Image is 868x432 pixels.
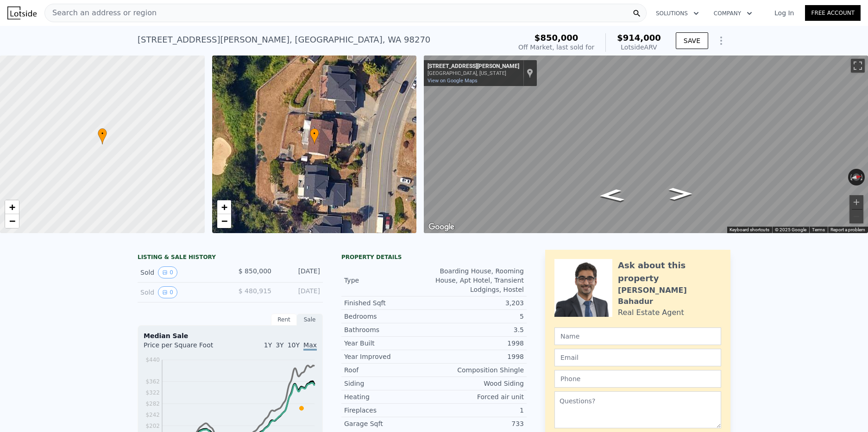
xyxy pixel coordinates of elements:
[848,169,853,185] button: Rotate counterclockwise
[434,365,524,375] div: Composition Shingle
[158,266,177,278] button: View historical data
[344,339,434,348] div: Year Built
[344,406,434,415] div: Fireplaces
[140,266,223,278] div: Sold
[554,370,721,388] input: Phone
[221,201,227,213] span: +
[288,341,300,349] span: 10Y
[617,43,661,52] div: Lotside ARV
[5,200,19,214] a: Zoom in
[434,406,524,415] div: 1
[341,253,527,261] div: Property details
[434,325,524,334] div: 3.5
[434,352,524,361] div: 1998
[9,201,15,213] span: +
[730,227,769,233] button: Keyboard shortcuts
[217,214,231,228] a: Zoom out
[276,341,283,349] span: 3Y
[344,419,434,428] div: Garage Sqft
[271,314,297,326] div: Rent
[344,276,434,285] div: Type
[424,56,868,233] div: Street View
[848,172,865,182] button: Reset the view
[618,259,721,285] div: Ask about this property
[434,379,524,388] div: Wood Siding
[279,266,320,278] div: [DATE]
[264,341,272,349] span: 1Y
[424,56,868,233] div: Map
[344,379,434,388] div: Siding
[527,68,533,78] a: Show location on map
[554,327,721,345] input: Name
[428,63,519,70] div: [STREET_ADDRESS][PERSON_NAME]
[618,307,684,318] div: Real Estate Agent
[158,286,177,298] button: View historical data
[45,7,157,19] span: Search an address or region
[145,412,160,418] tspan: $242
[145,401,160,407] tspan: $282
[7,6,37,19] img: Lotside
[434,312,524,321] div: 5
[140,286,223,298] div: Sold
[434,339,524,348] div: 1998
[659,185,702,203] path: Go North, 72nd Dr NE
[303,341,317,351] span: Max
[138,253,323,263] div: LISTING & SALE HISTORY
[518,43,594,52] div: Off Market, last sold for
[428,70,519,76] div: [GEOGRAPHIC_DATA], [US_STATE]
[554,349,721,366] input: Email
[426,221,457,233] img: Google
[849,195,863,209] button: Zoom in
[426,221,457,233] a: Open this area in Google Maps (opens a new window)
[344,392,434,401] div: Heating
[535,33,579,43] span: $850,000
[144,331,317,340] div: Median Sale
[279,286,320,298] div: [DATE]
[239,267,271,275] span: $ 850,000
[617,33,661,43] span: $914,000
[344,312,434,321] div: Bedrooms
[138,33,430,46] div: [STREET_ADDRESS][PERSON_NAME] , [GEOGRAPHIC_DATA] , WA 98270
[344,365,434,375] div: Roof
[775,227,806,232] span: © 2025 Google
[860,169,865,185] button: Rotate clockwise
[676,32,708,49] button: SAVE
[849,210,863,223] button: Zoom out
[648,5,706,22] button: Solutions
[706,5,760,22] button: Company
[98,128,107,144] div: •
[98,130,107,138] span: •
[310,128,319,144] div: •
[434,298,524,308] div: 3,203
[5,214,19,228] a: Zoom out
[344,352,434,361] div: Year Improved
[145,357,160,363] tspan: $440
[830,227,865,232] a: Report a problem
[805,5,861,21] a: Free Account
[618,285,721,307] div: [PERSON_NAME] Bahadur
[145,389,160,396] tspan: $322
[145,423,160,429] tspan: $202
[851,59,865,73] button: Toggle fullscreen view
[434,419,524,428] div: 733
[297,314,323,326] div: Sale
[428,78,478,84] a: View on Google Maps
[763,8,805,18] a: Log In
[344,325,434,334] div: Bathrooms
[588,186,635,205] path: Go South, 72nd Dr NE
[434,266,524,294] div: Boarding House, Rooming House, Apt Hotel, Transient Lodgings, Hostel
[310,130,319,138] span: •
[712,31,730,50] button: Show Options
[9,215,15,227] span: −
[221,215,227,227] span: −
[217,200,231,214] a: Zoom in
[434,392,524,401] div: Forced air unit
[812,227,825,232] a: Terms (opens in new tab)
[145,378,160,385] tspan: $362
[144,340,230,355] div: Price per Square Foot
[344,298,434,308] div: Finished Sqft
[239,287,271,295] span: $ 480,915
